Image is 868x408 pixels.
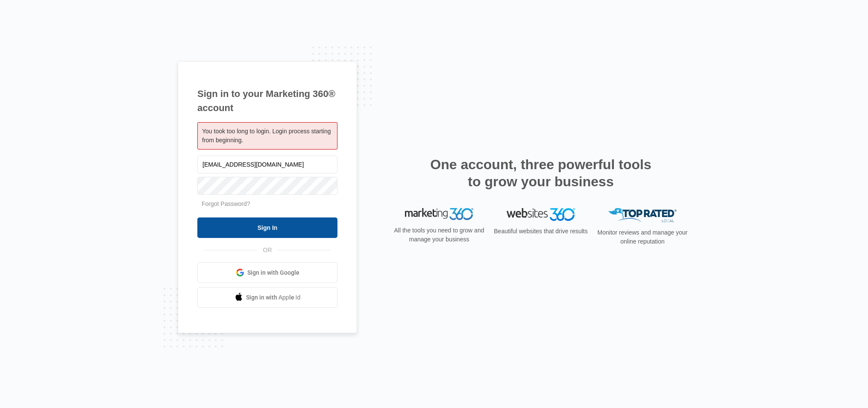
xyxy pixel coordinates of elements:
span: You took too long to login. Login process starting from beginning. [202,128,331,144]
p: Beautiful websites that drive results [493,227,589,236]
a: Sign in with Apple Id [197,287,337,308]
img: Marketing 360 [405,208,473,220]
a: Sign in with Google [197,262,337,283]
span: Sign in with Google [247,268,299,277]
img: Websites 360 [507,208,575,220]
p: Monitor reviews and manage your online reputation [595,228,690,246]
input: Email [197,156,337,173]
a: Forgot Password? [202,200,250,207]
p: All the tools you need to grow and manage your business [391,226,487,244]
h1: Sign in to your Marketing 360® account [197,87,337,115]
span: OR [257,246,278,255]
span: Sign in with Apple Id [246,293,301,302]
h2: One account, three powerful tools to grow your business [428,156,654,190]
input: Sign In [197,217,337,238]
img: Top Rated Local [608,208,677,222]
